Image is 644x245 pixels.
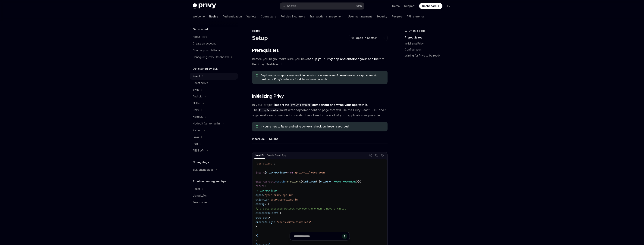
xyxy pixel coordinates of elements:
span: ethereum: [256,216,269,219]
div: React native [193,81,208,85]
span: }) [356,180,359,183]
a: Policies & controls [281,12,305,21]
span: ReactNode [343,180,356,183]
h5: Get started [193,27,208,32]
button: Ask AI [380,153,385,158]
button: Toggle Rust section [190,140,238,147]
div: SDK changelogs [193,167,213,172]
strong: import the component and wrap your app with it [274,103,367,107]
span: Before you begin, make sure you have from the Privy Dashboard. [252,56,388,67]
a: Support [404,4,415,8]
svg: Tip [256,125,258,128]
a: Dashboard [419,3,442,9]
button: Toggle React native section [190,80,238,86]
button: Copy the contents from the code block [374,153,379,158]
span: On this page [409,29,426,33]
span: "your-privy-app-id" [265,193,293,197]
a: Security [376,12,387,21]
span: } [316,180,317,183]
span: export [256,180,265,183]
button: Report incorrect code [368,153,373,158]
span: ; [274,162,275,165]
div: Java [193,135,199,139]
span: default [265,180,275,183]
span: < [256,189,257,192]
button: Send message [342,234,347,239]
a: About Privy [190,33,238,40]
span: import [256,171,265,174]
h5: Troubleshooting and tips [193,179,226,184]
a: Demo [392,4,400,8]
span: Providers [287,180,301,183]
span: Deploying your app across multiple domains or environments? Learn how to use to customize Privy’s... [261,74,384,81]
button: Toggle Flutter section [190,100,238,107]
a: Welcome [193,12,205,21]
a: Waiting for Privy to be ready [405,53,454,59]
span: config [256,202,265,206]
span: PrivyProvider [266,171,286,174]
div: Flutter [193,101,200,106]
a: Choose your platform [190,47,238,54]
div: Python [193,128,201,133]
div: Ethereum [252,134,265,143]
span: { [280,211,281,215]
button: Toggle React section [190,185,238,192]
button: Toggle SDK changelogs section [190,166,238,173]
div: Android [193,94,203,99]
span: } [286,171,287,174]
div: React [193,187,200,191]
span: = [263,193,265,197]
span: { [268,202,269,206]
span: = [265,202,266,206]
button: Toggle NodeJS section [190,113,238,120]
span: "your-app-client-id" [269,198,299,201]
div: About Privy [193,35,207,39]
div: Search... [287,4,298,8]
a: User management [348,12,372,21]
span: appId [256,193,263,197]
span: ( [265,184,266,188]
a: Configuration [405,47,454,53]
h5: Changelogs [193,160,209,164]
button: Toggle Android section [190,93,238,100]
code: PrivyProvider [290,103,312,107]
span: Initializing Privy [252,93,284,99]
span: { [359,180,361,183]
button: Toggle dark mode [445,3,451,9]
span: children [304,180,316,183]
button: Toggle Swift section [190,86,238,93]
span: createOnLogin: [256,220,277,224]
span: 'use client' [256,162,274,165]
span: } [256,229,257,233]
span: // Create embedded wallets for users who don't have a wallet [256,207,346,210]
div: Swift [193,87,199,92]
a: Transaction management [309,12,343,21]
div: Rust [193,142,198,146]
span: 'users-without-wallets' [277,220,311,224]
button: Toggle NodeJS (server-auth) section [190,120,238,127]
span: function [275,180,287,183]
button: Open search [280,3,364,9]
span: { [266,202,268,206]
div: Error codes [193,200,207,205]
a: resources [335,125,348,128]
div: React [193,74,200,78]
a: these [326,125,334,128]
button: Toggle REST API section [190,147,238,154]
a: Authentication [223,12,242,21]
span: : [332,180,334,183]
a: set up your Privy app and obtained your app ID [308,57,377,61]
div: NextJS [254,153,265,158]
a: Connectors [261,12,276,21]
span: : [317,180,319,183]
span: '@privy-io/react-auth' [293,171,326,174]
input: Ask a question... [294,232,342,240]
div: NodeJS [193,115,203,119]
div: Unity [193,108,199,112]
a: Create an account [190,40,238,47]
em: any [295,108,300,112]
span: Dashboard [422,4,437,8]
span: children [320,180,332,183]
span: In your project, . The must wrap component or page that will use the Privy React SDK, and it is g... [252,102,388,118]
div: Choose your platform [193,48,220,53]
